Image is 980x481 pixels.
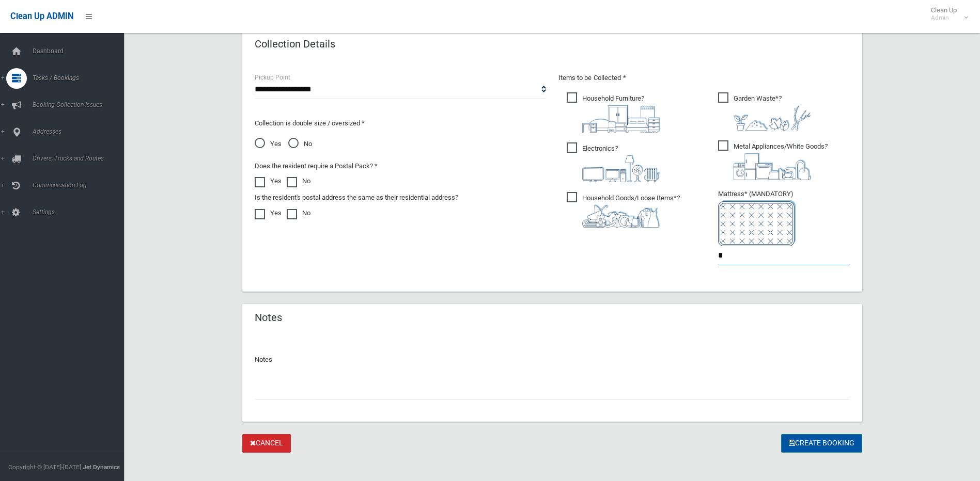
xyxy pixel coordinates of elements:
span: Metal Appliances/White Goods [718,140,828,180]
span: Tasks / Bookings [29,74,132,82]
span: Household Furniture [567,92,660,133]
label: No [287,207,310,219]
span: Addresses [29,128,132,135]
span: Dashboard [29,47,132,55]
span: Electronics [567,142,660,182]
p: Collection is double size / oversized * [255,117,546,130]
label: Does the resident require a Postal Pack? * [255,160,378,172]
header: Notes [242,308,294,328]
span: Copyright © [DATE]-[DATE] [8,463,81,471]
p: Notes [255,354,850,366]
span: Booking Collection Issues [29,101,132,108]
p: Items to be Collected * [558,72,850,84]
i: ? [734,142,828,180]
i: ? [582,194,680,228]
span: Settings [29,209,132,216]
button: Create Booking [781,434,862,453]
label: No [287,175,310,187]
header: Collection Details [242,34,348,54]
span: Drivers, Trucks and Routes [29,155,132,162]
span: Communication Log [29,182,132,189]
small: Admin [931,14,957,22]
strong: Jet Dynamics [83,463,120,471]
span: Yes [255,138,282,150]
img: aa9efdbe659d29b613fca23ba79d85cb.png [582,105,660,133]
img: 394712a680b73dbc3d2a6a3a7ffe5a07.png [582,155,660,182]
span: Garden Waste* [718,92,811,131]
label: Yes [255,207,282,219]
label: Yes [255,175,282,187]
span: Clean Up ADMIN [10,11,73,21]
img: 4fd8a5c772b2c999c83690221e5242e0.png [734,105,811,131]
img: e7408bece873d2c1783593a074e5cb2f.png [718,200,796,246]
span: Clean Up [926,6,967,22]
img: 36c1b0289cb1767239cdd3de9e694f19.png [734,153,811,180]
i: ? [734,94,811,131]
span: Household Goods/Loose Items* [567,192,680,228]
span: No [288,138,312,150]
i: ? [582,94,660,133]
span: Mattress* (MANDATORY) [718,190,850,246]
i: ? [582,145,660,182]
a: Cancel [242,434,291,453]
label: Is the resident's postal address the same as their residential address? [255,191,458,204]
img: b13cc3517677393f34c0a387616ef184.png [582,204,660,228]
